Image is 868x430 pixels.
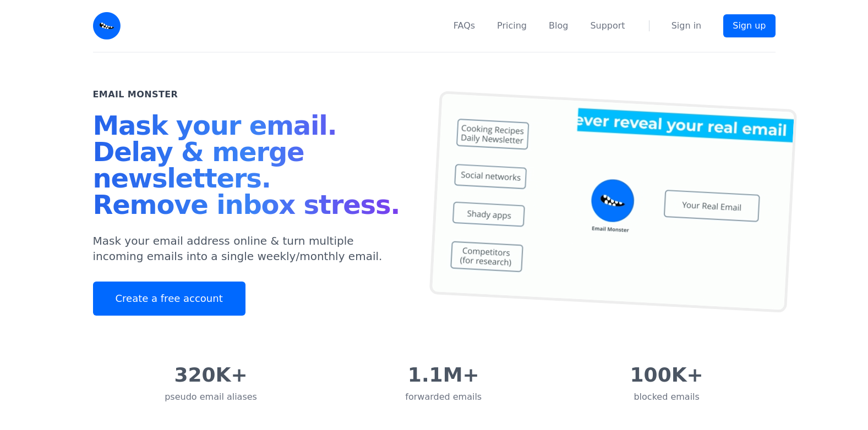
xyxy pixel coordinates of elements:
[549,19,568,32] a: Blog
[93,12,121,40] img: Email Monster
[93,282,245,316] a: Create a free account
[630,364,703,386] div: 100K+
[590,19,625,32] a: Support
[165,390,257,404] div: pseudo email aliases
[454,19,475,32] a: FAQs
[497,19,527,32] a: Pricing
[405,390,482,404] div: forwarded emails
[672,19,702,32] a: Sign in
[93,112,408,222] h1: Mask your email. Delay & merge newsletters. Remove inbox stress.
[405,364,482,386] div: 1.1M+
[723,14,775,37] a: Sign up
[93,233,408,264] p: Mask your email address online & turn multiple incoming emails into a single weekly/monthly email.
[429,91,796,313] img: temp mail, free temporary mail, Temporary Email
[165,364,257,386] div: 320K+
[93,88,178,101] h2: Email Monster
[630,390,703,404] div: blocked emails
